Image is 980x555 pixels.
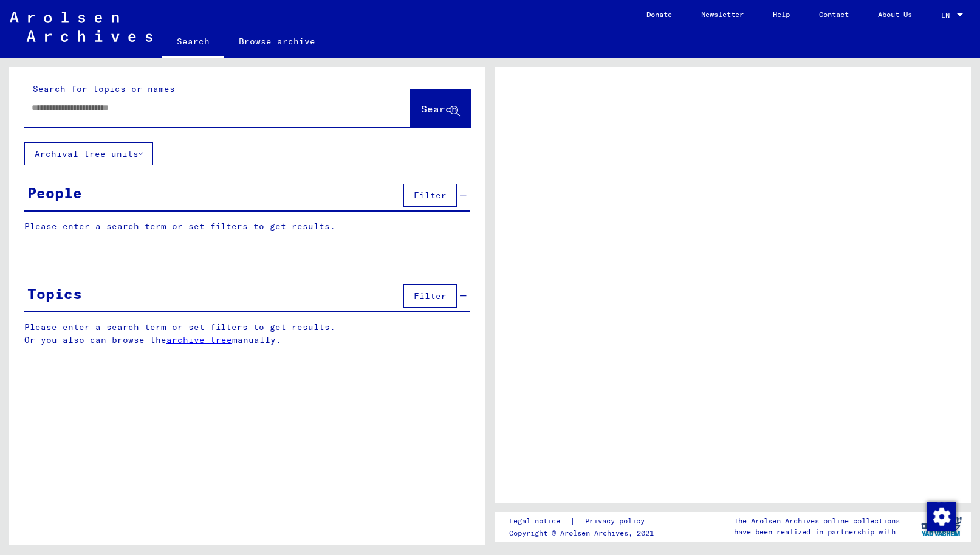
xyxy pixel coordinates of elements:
a: Legal notice [509,515,570,528]
div: Topics [27,283,82,305]
mat-label: Search for topics or names [33,83,175,94]
button: Search [411,89,470,127]
span: Filter [414,291,447,302]
p: The Arolsen Archives online collections [734,515,900,526]
button: Archival tree units [24,142,153,165]
img: Change consent [927,502,956,531]
span: Search [421,103,457,115]
p: have been realized in partnership with [734,526,900,537]
span: EN [941,11,954,19]
p: Copyright © Arolsen Archives, 2021 [509,528,659,539]
div: | [509,515,659,528]
p: Please enter a search term or set filters to get results. [24,220,470,233]
button: Filter [403,184,457,207]
img: yv_logo.png [919,511,964,542]
a: Privacy policy [575,515,659,528]
button: Filter [403,284,457,308]
a: archive tree [166,334,232,345]
div: People [27,182,82,204]
a: Search [162,27,224,58]
a: Browse archive [224,27,330,56]
img: Arolsen_neg.svg [10,12,152,42]
span: Filter [414,190,447,201]
p: Please enter a search term or set filters to get results. Or you also can browse the manually. [24,321,470,346]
